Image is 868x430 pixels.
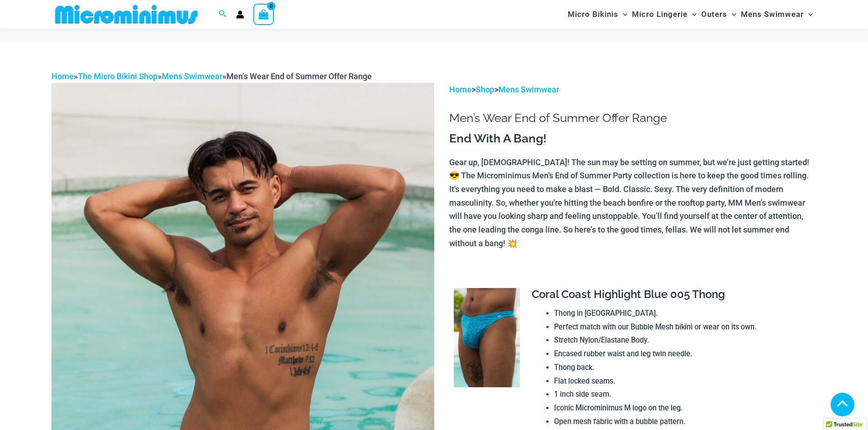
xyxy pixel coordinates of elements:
[688,3,697,26] span: Menu Toggle
[532,288,725,301] span: Coral Coast Highlight Blue 005 Thong
[498,85,559,94] a: Mens Swimwear
[554,307,809,320] li: Thong in [GEOGRAPHIC_DATA].
[454,288,520,387] img: Coral Coast Highlight Blue 005 Thong
[51,71,74,81] a: Home
[236,10,244,19] a: Account icon link
[449,111,817,125] h1: Men’s Wear End of Summer Offer Range
[51,71,372,81] span: » » »
[741,3,804,26] span: Mens Swimwear
[449,85,472,94] a: Home
[226,71,372,81] span: Men’s Wear End of Summer Offer Range
[449,83,817,96] p: > >
[727,3,736,26] span: Menu Toggle
[253,4,274,25] a: View Shopping Cart, empty
[554,361,809,374] li: Thong back.
[804,3,813,26] span: Menu Toggle
[554,374,809,388] li: Flat locked seams.
[554,334,809,347] li: Stretch Nylon/Elastane Body.
[78,71,158,81] a: The Micro Bikini Shop
[630,3,699,26] a: Micro LingerieMenu ToggleMenu Toggle
[449,156,817,250] p: Gear up, [DEMOGRAPHIC_DATA]! The sun may be setting on summer, but we’re just getting started! 😎 ...
[618,3,627,26] span: Menu Toggle
[568,3,618,26] span: Micro Bikinis
[554,320,809,334] li: Perfect match with our Bubble Mesh bikini or wear on its own.
[565,3,630,26] a: Micro BikinisMenu ToggleMenu Toggle
[476,85,494,94] a: Shop
[219,9,227,20] a: Search icon link
[632,3,688,26] span: Micro Lingerie
[554,347,809,361] li: Encased rubber waist and leg twin needle.
[51,4,201,25] img: MM SHOP LOGO FLAT
[739,3,815,26] a: Mens SwimwearMenu ToggleMenu Toggle
[554,401,809,415] li: Iconic Microminimus M logo on the leg.
[554,415,809,429] li: Open mesh fabric with a bubble pattern.
[699,3,739,26] a: OutersMenu ToggleMenu Toggle
[554,388,809,401] li: 1 inch side seam.
[564,1,817,27] nav: Site Navigation
[449,131,817,147] h3: End With A Bang!
[701,3,727,26] span: Outers
[162,71,222,81] a: Mens Swimwear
